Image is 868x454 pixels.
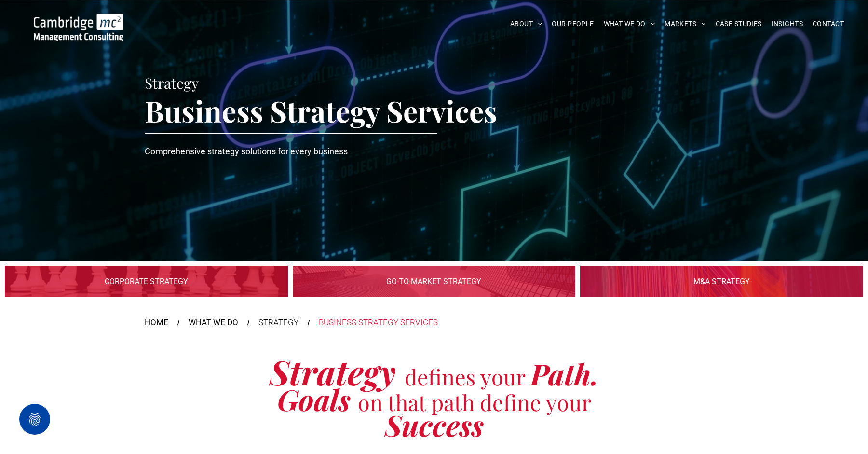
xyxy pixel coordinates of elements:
a: OUR PEOPLE [547,16,598,31]
span: Business Strategy Services [145,91,497,130]
img: Go to Homepage [34,14,123,41]
span: Comprehensive strategy solutions for every business [145,146,348,156]
div: STRATEGY [258,316,298,329]
a: INSIGHTS [767,16,808,31]
a: Your Business Transformed | Cambridge Management Consulting [34,15,123,25]
a: MARKETS [660,16,710,31]
a: WHAT WE DO [599,16,660,31]
a: Digital Infrastructure | Go-to-Market Strategy | Cambridge Management Consulting [293,266,576,297]
a: CASE STUDIES [711,16,767,31]
a: ABOUT [505,16,547,31]
a: CONTACT [808,16,849,31]
a: Digital Infrastructure | Corporate Strategy | Cambridge Management Consulting [5,266,288,297]
nav: Breadcrumbs [145,316,723,329]
span: on that path define your [358,387,591,416]
span: Path. Goals [277,354,599,418]
div: BUSINESS STRATEGY SERVICES [319,316,438,329]
a: HOME [145,316,168,329]
span: Strategy [145,73,199,93]
a: Digital Infrastructure | M&A Strategy | Cambridge Management Consulting [580,266,863,297]
span: defines your [405,362,525,391]
span: Strategy [270,349,396,394]
a: WHAT WE DO [189,316,238,329]
span: Success [385,405,484,444]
